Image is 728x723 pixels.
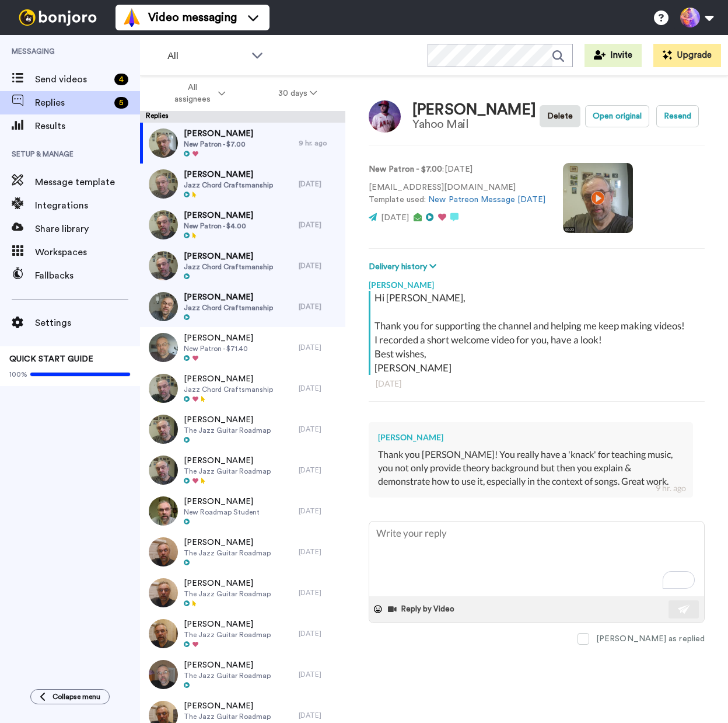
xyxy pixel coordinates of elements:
div: Yahoo Mail [412,118,536,131]
a: [PERSON_NAME]Jazz Chord Craftsmanship[DATE] [140,164,345,204]
div: [PERSON_NAME] [369,273,705,291]
span: [PERSON_NAME] [184,496,260,508]
span: [PERSON_NAME] [184,332,253,344]
a: [PERSON_NAME]The Jazz Guitar Roadmap[DATE] [140,613,345,654]
div: 9 hr. ago [299,138,339,148]
div: Thank you [PERSON_NAME]! You really have a 'knack' for teaching music, you not only provide theor... [378,448,684,488]
a: [PERSON_NAME]Jazz Chord Craftsmanship[DATE] [140,245,345,286]
img: e47f1250-a601-4a27-88a2-abdea583676e-thumb.jpg [149,537,178,566]
span: [PERSON_NAME] [184,578,271,589]
div: [PERSON_NAME] as replied [596,633,705,645]
span: New Patron - $7.00 [184,140,253,149]
span: The Jazz Guitar Roadmap [184,548,271,558]
button: Collapse menu [30,689,110,704]
a: [PERSON_NAME]The Jazz Guitar Roadmap[DATE] [140,450,345,491]
span: Integrations [35,199,140,213]
p: : [DATE] [369,164,545,176]
span: Video messaging [148,9,237,26]
div: [DATE] [299,588,339,597]
img: send-white.svg [678,604,691,614]
div: [DATE] [299,302,339,311]
img: ee77b85b-531a-4a2b-ad6c-dbfdad5088b8-thumb.jpg [149,210,178,239]
span: [PERSON_NAME] [184,700,271,712]
span: [PERSON_NAME] [184,291,273,303]
a: New Patreon Message [DATE] [428,196,545,204]
div: Replies [140,111,345,123]
div: 4 [114,74,128,85]
span: Message template [35,175,140,189]
span: The Jazz Guitar Roadmap [184,589,271,599]
span: All [167,49,246,63]
span: Workspaces [35,245,140,259]
textarea: To enrich screen reader interactions, please activate Accessibility in Grammarly extension settings [369,522,704,596]
div: [DATE] [299,384,339,393]
div: [DATE] [299,220,339,230]
span: Jazz Chord Craftsmanship [184,262,273,272]
div: 5 [114,97,128,109]
a: [PERSON_NAME]The Jazz Guitar Roadmap[DATE] [140,572,345,613]
span: Fallbacks [35,269,140,283]
div: [DATE] [299,465,339,475]
div: [DATE] [299,506,339,516]
img: bj-logo-header-white.svg [14,9,101,26]
span: [PERSON_NAME] [184,169,273,180]
img: 37583635-ae83-42af-ac70-8e72b3ee5843-thumb.jpg [149,169,178,199]
span: The Jazz Guitar Roadmap [184,426,271,435]
span: [PERSON_NAME] [184,455,271,467]
span: [PERSON_NAME] [184,210,253,221]
img: 03a30d6a-4cbe-457f-9876-41c432f16af2-thumb.jpg [149,292,178,321]
span: [PERSON_NAME] [184,128,253,140]
div: [DATE] [376,378,698,390]
a: [PERSON_NAME]The Jazz Guitar Roadmap[DATE] [140,654,345,695]
img: 196ccf9c-bf43-463c-94d9-47550423a721-thumb.jpg [149,374,178,403]
img: 094e06a6-1b9b-4e43-a689-364bf7153a53-thumb.jpg [149,415,178,444]
a: [PERSON_NAME]The Jazz Guitar Roadmap[DATE] [140,409,345,450]
button: All assignees [142,77,252,110]
img: Image of David Fletcher [369,100,401,133]
span: The Jazz Guitar Roadmap [184,467,271,476]
span: The Jazz Guitar Roadmap [184,712,271,721]
div: [DATE] [299,547,339,557]
div: [DATE] [299,711,339,720]
img: 51ebf7e9-357b-4449-a7d3-48792bdd8ff8-thumb.jpg [149,619,178,648]
span: [PERSON_NAME] [184,414,271,426]
span: [PERSON_NAME] [184,537,271,548]
a: [PERSON_NAME]The Jazz Guitar Roadmap[DATE] [140,531,345,572]
span: [PERSON_NAME] [184,251,273,262]
img: 1a24cad7-86c3-42b9-964f-2b569b172d34-thumb.jpg [149,128,178,158]
a: [PERSON_NAME]Jazz Chord Craftsmanship[DATE] [140,368,345,409]
a: [PERSON_NAME]New Patron - $7.009 hr. ago [140,123,345,164]
span: The Jazz Guitar Roadmap [184,630,271,639]
div: [DATE] [299,261,339,270]
span: New Roadmap Student [184,508,260,517]
img: vm-color.svg [123,8,141,27]
span: Jazz Chord Craftsmanship [184,303,273,312]
span: The Jazz Guitar Roadmap [184,671,271,680]
button: Resend [656,105,699,127]
div: Hi [PERSON_NAME], Thank you for supporting the channel and helping me keep making videos! I recor... [374,291,702,375]
span: Send videos [35,72,110,86]
span: Jazz Chord Craftsmanship [184,385,273,394]
div: [PERSON_NAME] [378,432,684,443]
button: Reply by Video [387,600,458,618]
span: Collapse menu [52,692,100,701]
div: [DATE] [299,425,339,434]
span: Replies [35,96,110,110]
span: [PERSON_NAME] [184,373,273,385]
img: e03e1561-5034-4586-ad19-4c3ae28f6360-thumb.jpg [149,660,178,689]
button: 30 days [252,83,344,104]
img: 59725aee-f00a-4da5-affb-99aff1358251-thumb.jpg [149,496,178,526]
div: [DATE] [299,670,339,679]
button: Invite [584,44,642,67]
span: Share library [35,222,140,236]
div: [DATE] [299,179,339,189]
a: [PERSON_NAME]Jazz Chord Craftsmanship[DATE] [140,286,345,327]
img: 03399856-1168-4bb2-9260-cac40e7024f9-thumb.jpg [149,578,178,607]
span: QUICK START GUIDE [9,355,93,363]
img: 7f7428a8-c805-4f1f-9510-00314b36e05a-thumb.jpg [149,251,178,280]
span: New Patron - $4.00 [184,221,253,231]
div: [PERSON_NAME] [412,102,536,119]
span: Results [35,119,140,133]
div: 9 hr. ago [656,482,686,494]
